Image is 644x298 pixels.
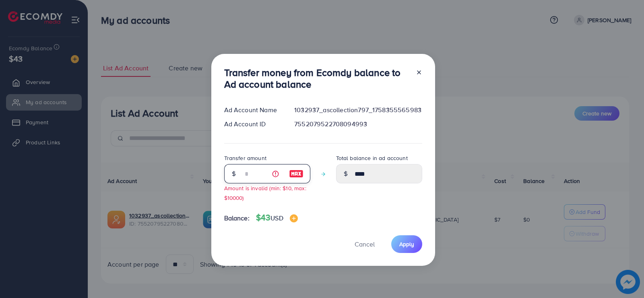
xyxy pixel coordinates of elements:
[270,214,283,222] span: USD
[224,214,250,223] span: Balance:
[224,184,306,201] small: Amount is invalid (min: $10, max: $10000)
[345,235,385,253] button: Cancel
[224,67,409,90] h3: Transfer money from Ecomdy balance to Ad account balance
[289,169,303,179] img: image
[224,154,266,162] label: Transfer amount
[288,119,428,129] div: 7552079522708094993
[391,235,422,253] button: Apply
[399,240,414,248] span: Apply
[288,105,428,115] div: 1032937_ascollection797_1758355565983
[290,214,298,222] img: image
[218,119,288,129] div: Ad Account ID
[256,213,298,223] h4: $43
[336,154,408,162] label: Total balance in ad account
[218,105,288,115] div: Ad Account Name
[355,240,375,249] span: Cancel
